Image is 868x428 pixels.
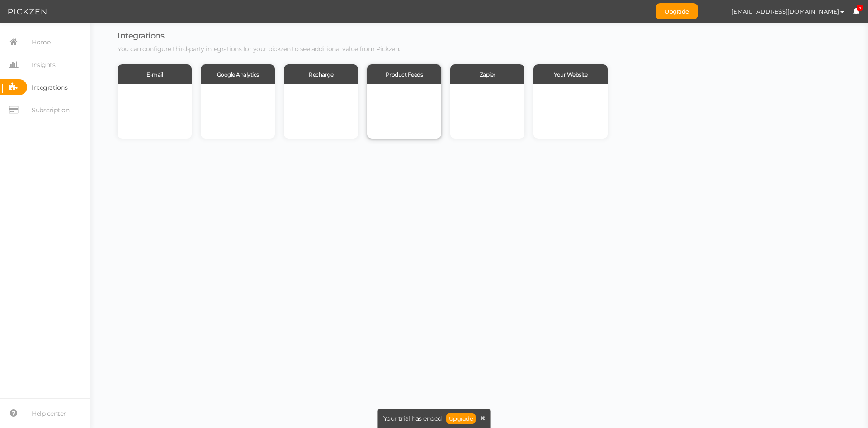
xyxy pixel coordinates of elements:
div: Zapier [450,64,524,84]
a: Upgrade [446,413,476,424]
div: E-mail [118,64,192,84]
div: Recharge [284,64,358,84]
div: Google Analytics [201,64,275,84]
span: You can configure third-party integrations for your pickzen to see additional value from Pickzen. [118,45,400,53]
span: Integrations [32,80,67,95]
span: Help center [32,406,66,421]
span: Your trial has ended [383,415,442,422]
span: Insights [32,58,55,72]
img: b3e142cb9089df8073c54e68b41907af [707,4,723,19]
span: Your Website [554,71,587,78]
span: 5 [857,5,863,11]
span: Home [32,35,50,49]
span: Product Feeds [386,71,423,78]
button: [EMAIL_ADDRESS][DOMAIN_NAME] [723,4,853,19]
span: Subscription [32,103,69,117]
span: Integrations [118,31,164,41]
span: [EMAIL_ADDRESS][DOMAIN_NAME] [731,8,839,15]
a: Upgrade [656,3,698,19]
img: Pickzen logo [8,6,47,17]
